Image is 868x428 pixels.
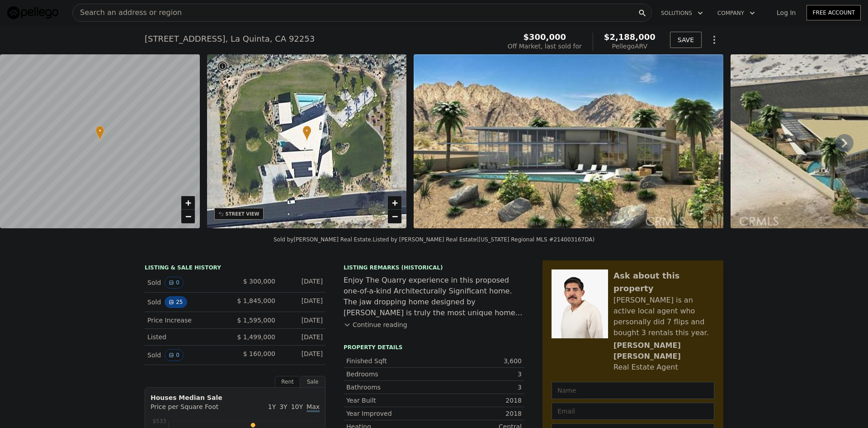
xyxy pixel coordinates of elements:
[807,5,861,20] a: Free Account
[392,197,398,208] span: +
[181,196,195,210] a: Zoom in
[95,127,104,135] span: •
[147,296,228,308] div: Sold
[147,349,228,361] div: Sold
[373,236,594,243] div: Listed by [PERSON_NAME] Real Estate ([US_STATE] Regional MLS #214003167DA)
[508,42,582,51] div: Off Market, last sold for
[434,370,522,379] div: 3
[613,295,714,338] div: [PERSON_NAME] is an active local agent who personally did 7 flips and bought 3 rentals this year.
[300,376,325,388] div: Sale
[302,125,311,141] div: •
[279,403,287,410] span: 3Y
[283,296,323,308] div: [DATE]
[302,127,311,135] span: •
[237,317,275,324] span: $ 1,595,000
[604,32,656,42] span: $2,188,000
[434,356,522,365] div: 3,600
[344,264,524,271] div: Listing Remarks (Historical)
[604,42,656,51] div: Pellego ARV
[414,54,723,228] img: Sale: 161795463 Parcel: 25099739
[275,376,300,388] div: Rent
[613,340,714,362] div: [PERSON_NAME] [PERSON_NAME]
[95,125,104,141] div: •
[346,409,434,418] div: Year Improved
[185,211,191,222] span: −
[151,393,320,402] div: Houses Median Sale
[147,316,228,325] div: Price Increase
[670,32,702,48] button: SAVE
[73,7,182,18] span: Search an address or region
[344,275,524,318] div: Enjoy The Quarry experience in this proposed one-of-a-kind Architecturally Significant home. The ...
[344,320,407,329] button: Continue reading
[151,402,235,417] div: Price per Square Foot
[710,5,762,21] button: Company
[705,31,723,49] button: Show Options
[434,409,522,418] div: 2018
[434,383,522,392] div: 3
[291,403,303,410] span: 10Y
[181,210,195,223] a: Zoom out
[388,196,401,210] a: Zoom in
[283,277,323,289] div: [DATE]
[237,297,275,304] span: $ 1,845,000
[613,362,678,373] div: Real Estate Agent
[274,236,373,243] div: Sold by [PERSON_NAME] Real Estate .
[344,344,524,351] div: Property details
[165,349,184,361] button: View historical data
[185,197,191,208] span: +
[766,8,807,17] a: Log In
[283,349,323,361] div: [DATE]
[552,403,714,420] input: Email
[392,211,398,222] span: −
[226,211,259,217] div: STREET VIEW
[346,370,434,379] div: Bedrooms
[152,418,166,424] tspan: $533
[147,332,228,341] div: Listed
[307,403,320,412] span: Max
[346,356,434,365] div: Finished Sqft
[434,396,522,405] div: 2018
[147,277,228,289] div: Sold
[654,5,710,21] button: Solutions
[346,383,434,392] div: Bathrooms
[283,332,323,341] div: [DATE]
[388,210,401,223] a: Zoom out
[7,6,58,19] img: Pellego
[346,396,434,405] div: Year Built
[243,278,275,285] span: $ 300,000
[243,350,275,357] span: $ 160,000
[552,382,714,399] input: Name
[283,316,323,325] div: [DATE]
[165,277,184,289] button: View historical data
[165,296,187,308] button: View historical data
[268,403,276,410] span: 1Y
[613,269,714,295] div: Ask about this property
[145,33,315,45] div: [STREET_ADDRESS] , La Quinta , CA 92253
[237,333,275,341] span: $ 1,499,000
[524,32,566,42] span: $300,000
[145,264,325,273] div: LISTING & SALE HISTORY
